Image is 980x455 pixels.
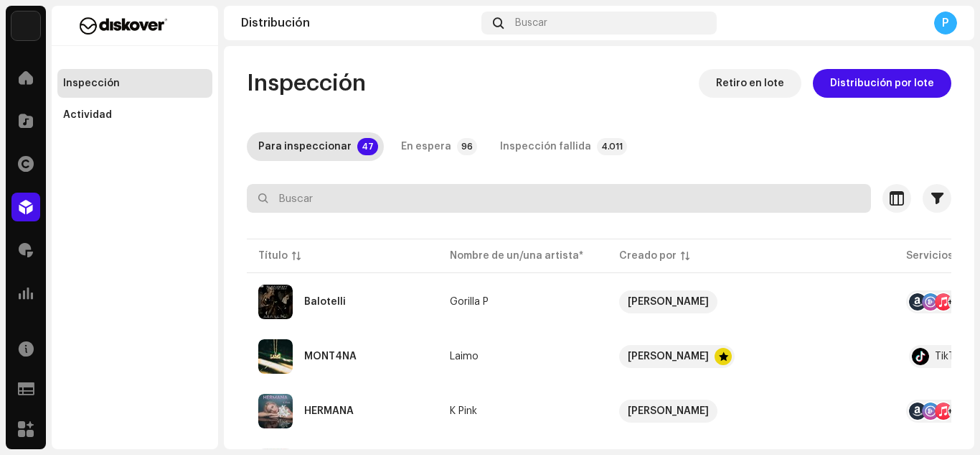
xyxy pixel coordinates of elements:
div: +27 [948,403,965,420]
button: Distribución por lote [813,69,951,98]
div: P [934,12,957,35]
div: Distribución [241,17,476,29]
div: Gorilla P [450,297,489,307]
p-badge: 47 [357,138,378,155]
div: Laimo [450,351,479,362]
button: Retiro en lote [699,69,801,98]
div: Balotelli [304,297,346,307]
span: Crístofer López Roldán [619,400,883,423]
div: [PERSON_NAME] [628,290,709,313]
img: 26b017b5-b5c4-43ce-a379-047f1b3fa06b [258,285,293,319]
p-badge: 4.011 [597,138,627,155]
div: Título [258,249,288,263]
div: [PERSON_NAME] [628,400,709,423]
re-m-nav-item: Inspección [57,69,212,98]
div: K Pink [450,406,477,416]
div: En espera [401,132,451,161]
span: K Pink [450,406,596,416]
div: TikTok [935,351,966,362]
span: Daniele Romanin [619,290,883,313]
span: Inspección [247,69,366,98]
span: Distribución por lote [830,69,934,98]
span: Gorilla P [450,297,596,307]
span: Buscar [515,17,547,29]
re-m-nav-item: Actividad [57,101,212,129]
div: MONT4NA [304,351,357,362]
div: [PERSON_NAME] [628,345,709,368]
div: Creado por [619,249,677,263]
img: 28921f93-7b1c-4f86-9e9c-366c75023720 [258,339,293,374]
p-badge: 96 [457,138,477,155]
span: Retiro en lote [716,69,784,98]
input: Buscar [247,184,871,213]
div: +27 [948,293,965,311]
div: Inspección [63,78,120,89]
img: edd0812a-eb5b-491a-95e1-27ebee5c91af [258,394,293,428]
div: Para inspeccionar [258,132,352,161]
span: Laimo [450,351,596,362]
div: Inspección fallida [500,132,591,161]
div: HERMANA [304,406,354,416]
div: Actividad [63,109,112,121]
img: 297a105e-aa6c-4183-9ff4-27133c00f2e2 [11,12,40,40]
span: Marti Mari [619,345,883,368]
